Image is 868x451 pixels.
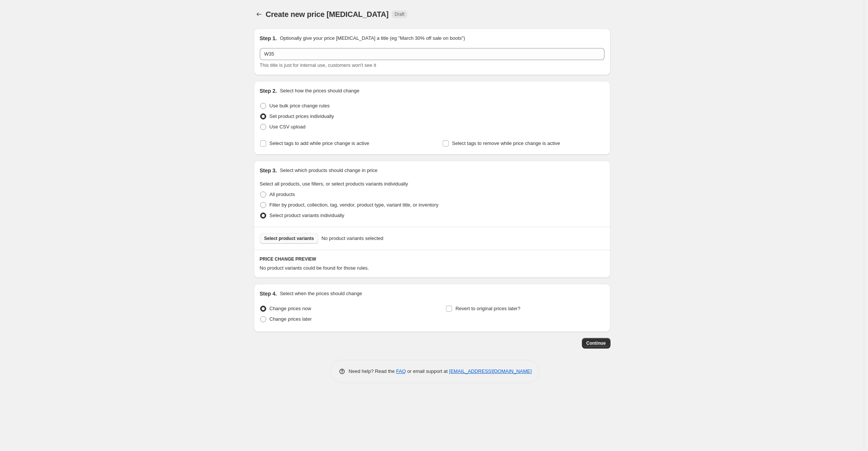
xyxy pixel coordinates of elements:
[270,124,306,130] span: Use CSV upload
[260,233,319,244] button: Select product variants
[270,213,344,218] span: Select product variants individually
[270,192,295,197] span: All products
[395,11,404,17] span: Draft
[270,306,311,311] span: Change prices now
[260,265,369,271] span: No product variants could be found for those rules.
[270,103,330,109] span: Use bulk price change rules
[270,140,369,146] span: Select tags to add while price change is active
[280,290,362,297] p: Select when the prices should change
[321,235,383,242] span: No product variants selected
[582,338,610,348] button: Continue
[260,62,376,68] span: This title is just for internal use, customers won't see it
[260,256,604,262] h6: PRICE CHANGE PREVIEW
[260,87,277,95] h2: Step 2.
[270,316,312,322] span: Change prices later
[260,35,277,42] h2: Step 1.
[396,368,406,374] a: FAQ
[349,368,396,374] span: Need help? Read the
[260,181,408,187] span: Select all products, use filters, or select products variants individually
[260,290,277,297] h2: Step 4.
[270,202,439,208] span: Filter by product, collection, tag, vendor, product type, variant title, or inventory
[264,235,314,241] span: Select product variants
[455,306,520,311] span: Revert to original prices later?
[270,113,334,119] span: Set product prices individually
[280,167,377,174] p: Select which products should change in price
[280,35,465,42] p: Optionally give your price [MEDICAL_DATA] a title (eg "March 30% off sale on boots")
[260,167,277,174] h2: Step 3.
[586,340,606,346] span: Continue
[449,368,532,374] a: [EMAIL_ADDRESS][DOMAIN_NAME]
[266,10,389,18] span: Create new price [MEDICAL_DATA]
[406,368,449,374] span: or email support at
[260,48,604,60] input: 30% off holiday sale
[280,87,359,95] p: Select how the prices should change
[254,9,264,20] button: Price change jobs
[452,140,560,146] span: Select tags to remove while price change is active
